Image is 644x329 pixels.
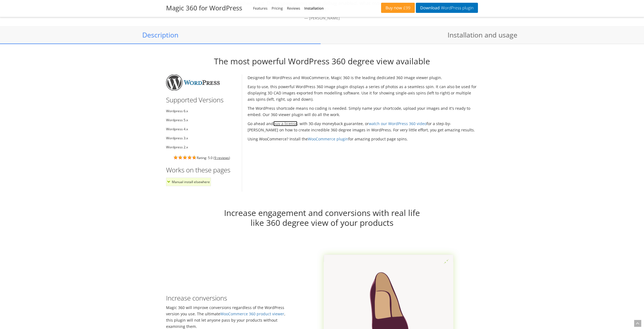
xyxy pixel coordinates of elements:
h2: Magic 360 for WordPress [166,4,242,12]
h3: Works on these pages [166,166,238,174]
span: WordPress plugin [440,6,474,10]
a: DownloadWordPress plugin [416,3,478,13]
a: Pricing [272,6,283,11]
span: £99 [402,6,410,10]
p: Easy to use, this powerful WordPress 360 image plugin displays a series of photos as a seamless s... [248,83,478,102]
h2: The most powerful WordPress 360 degree view available [162,56,482,66]
li: Wordpress 5.x [166,117,238,123]
a: WooCommerce 360 product viewer [220,311,284,316]
p: Designed for WordPress and WooCommerce, Magic 360 is the leading dedicated 360 image viewer plugin. [248,74,478,81]
div: Rating: 5.0 ( ) [166,154,238,161]
a: 9 reviews [214,155,229,160]
a: Reviews [287,6,300,11]
a: Buy now£99 [381,3,415,13]
p: Using WooCommerce? Install the for amazing product page spins. [248,136,478,142]
li: Wordpress 3.x [166,135,238,141]
p: The WordPress shortcode means no coding is needed. Simply name your shortcode, upload your images... [248,105,478,118]
li: Wordpress 4.x [166,126,238,132]
li: Wordpress 2.x [166,144,238,150]
a: Installation [304,6,324,11]
a: WooCommerce plugin [308,136,348,142]
h3: Supported Versions [166,96,238,103]
a: watch our WordPress 360 video [369,121,427,126]
p: Go ahead and , with 30-day moneyback guarantee, or for a step-by-[PERSON_NAME] on how to create i... [248,120,478,133]
a: Installation and usage [322,26,643,44]
li: Manual install elsewhere [166,178,211,186]
a: Features [253,6,268,11]
li: Wordpress 6.x [166,108,238,114]
h2: Increase engagement and conversions with real life like 360 degree view of your products [219,208,425,228]
h3: Increase conversions [166,295,291,302]
small: [PERSON_NAME] [225,15,419,21]
a: buy a license [273,121,297,126]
